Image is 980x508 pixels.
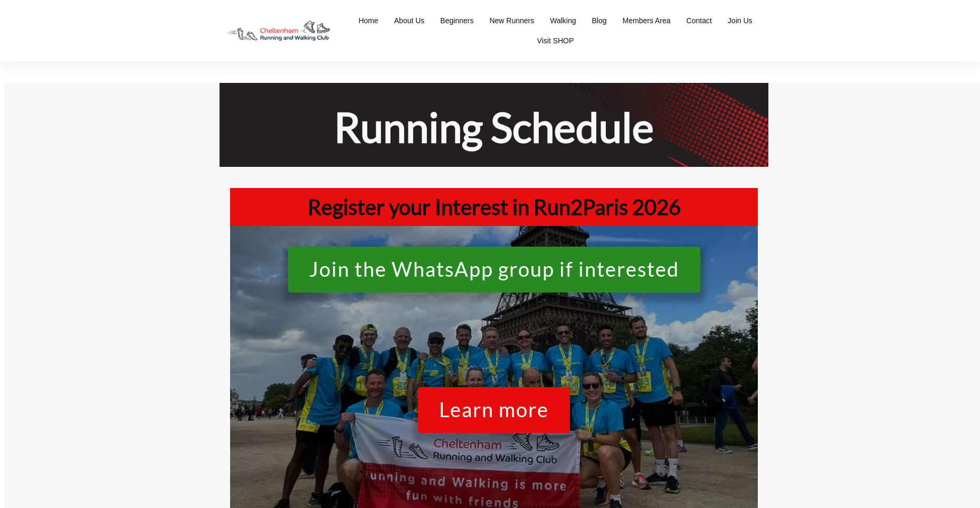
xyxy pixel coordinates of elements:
[288,247,700,293] a: Join the WhatsApp group if interested
[235,193,753,221] h1: Register your Interest in Run2Paris 2026
[394,13,425,28] a: About Us
[439,399,549,427] span: Learn more
[418,387,570,433] a: Learn more
[309,258,679,286] span: Join the WhatsApp group if interested
[231,100,757,154] h1: Running Schedule
[592,13,607,28] a: Blog
[216,13,339,49] img: Decathlon
[728,13,753,28] a: Join Us
[358,13,378,28] a: Home
[440,13,473,28] a: Beginners
[537,33,574,48] a: Visit SHOP
[550,13,576,28] a: Walking
[687,13,712,28] a: Contact
[489,13,534,28] a: New Runners
[623,13,671,28] a: Members Area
